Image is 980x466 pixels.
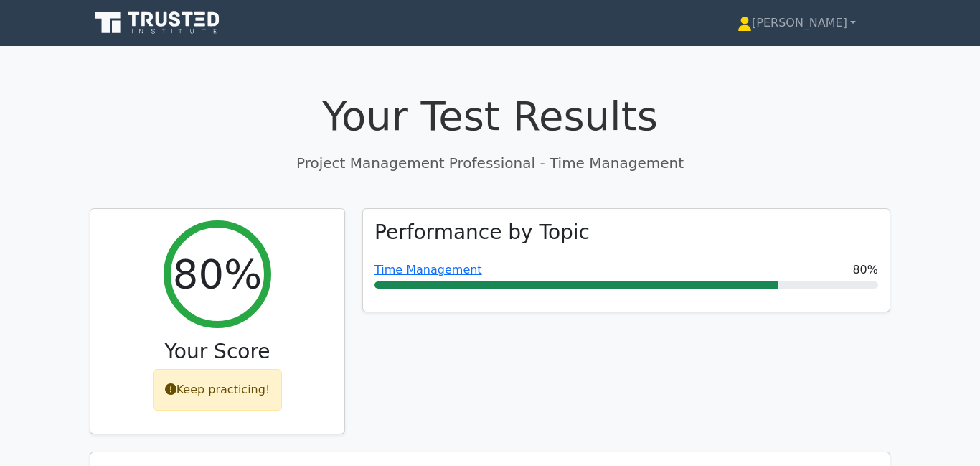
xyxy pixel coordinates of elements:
span: 80% [852,261,878,279]
h3: Your Score [102,340,333,364]
p: Project Management Professional - Time Management [90,152,890,174]
h1: Your Test Results [90,92,890,140]
a: Time Management [374,263,482,276]
h2: 80% [173,250,262,298]
div: Keep practicing! [153,369,283,411]
a: [PERSON_NAME] [703,9,890,37]
h3: Performance by Topic [374,220,590,245]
